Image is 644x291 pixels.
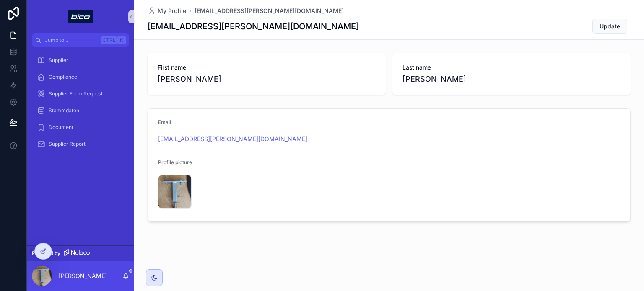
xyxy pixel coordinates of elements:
[600,22,620,31] span: Update
[158,119,171,125] span: Email
[195,7,344,15] a: [EMAIL_ADDRESS][PERSON_NAME][DOMAIN_NAME]
[101,36,117,44] span: Ctrl
[32,86,129,101] a: Supplier Form Request
[32,53,129,68] a: Supplier
[148,21,359,32] h1: [EMAIL_ADDRESS][PERSON_NAME][DOMAIN_NAME]
[158,63,376,72] span: First name
[27,47,134,162] div: scrollable content
[402,73,621,85] span: [PERSON_NAME]
[32,103,129,118] a: Stammdaten
[158,159,192,165] span: Profile picture
[592,19,627,34] button: Update
[68,10,93,23] img: App logo
[148,7,186,15] a: My Profile
[49,141,86,147] span: Supplier Report
[27,245,134,261] a: Powered by
[118,37,125,44] span: K
[158,73,376,85] span: [PERSON_NAME]
[49,124,73,131] span: Document
[158,135,307,143] a: [EMAIL_ADDRESS][PERSON_NAME][DOMAIN_NAME]
[49,90,103,97] span: Supplier Form Request
[32,70,129,85] a: Compliance
[32,136,129,152] a: Supplier Report
[49,107,79,114] span: Stammdaten
[45,37,98,44] span: Jump to...
[32,33,129,47] button: Jump to...CtrlK
[32,120,129,135] a: Document
[402,63,621,72] span: Last name
[49,74,77,80] span: Compliance
[49,57,68,64] span: Supplier
[158,7,186,15] span: My Profile
[59,272,107,280] p: [PERSON_NAME]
